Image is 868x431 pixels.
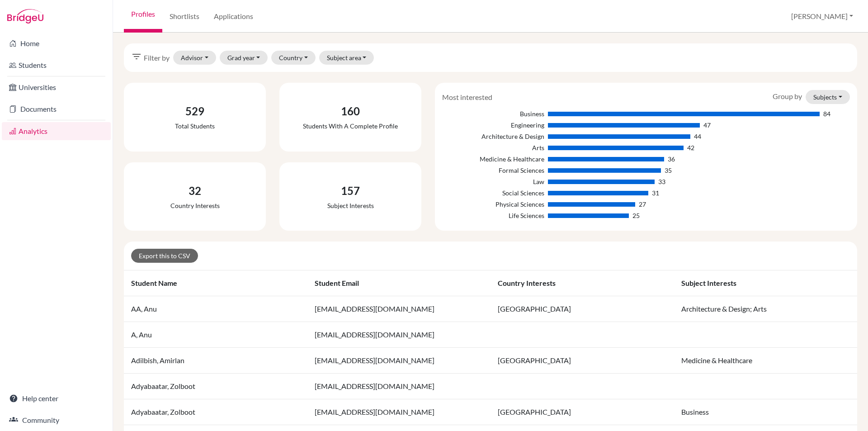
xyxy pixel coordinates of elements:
[806,90,850,104] button: Subjects
[327,183,374,199] div: 157
[124,374,307,399] td: Adyabaatar, Zolboot
[639,199,646,209] div: 27
[442,143,544,152] div: Arts
[787,8,857,25] button: [PERSON_NAME]
[442,154,544,164] div: Medicine & Healthcare
[674,399,858,425] td: Business
[442,177,544,186] div: Law
[668,154,675,164] div: 36
[175,103,215,119] div: 529
[442,132,544,141] div: Architecture & Design
[144,52,170,63] span: Filter by
[442,211,544,220] div: Life Sciences
[766,90,857,104] div: Group by
[271,51,316,65] button: Country
[703,120,711,130] div: 47
[2,100,111,118] a: Documents
[442,166,544,175] div: Formal Sciences
[442,109,544,118] div: Business
[665,166,672,175] div: 35
[124,270,307,296] th: Student name
[674,296,858,322] td: Architecture & Design; Arts
[7,9,43,24] img: Bridge-U
[307,399,491,425] td: [EMAIL_ADDRESS][DOMAIN_NAME]
[170,183,220,199] div: 32
[303,121,398,131] div: Students with a complete profile
[124,399,307,425] td: Adyabaatar, Zolboot
[674,270,858,296] th: Subject interests
[442,199,544,209] div: Physical Sciences
[2,122,111,140] a: Analytics
[674,348,858,374] td: Medicine & Healthcare
[131,51,142,62] i: filter_list
[823,109,830,118] div: 84
[307,322,491,348] td: [EMAIL_ADDRESS][DOMAIN_NAME]
[319,51,374,65] button: Subject area
[652,188,659,198] div: 31
[175,121,215,131] div: Total students
[491,348,674,374] td: [GEOGRAPHIC_DATA]
[442,188,544,198] div: Social Sciences
[131,249,198,263] a: Export this to CSV
[124,296,307,322] td: AA, Anu
[307,374,491,399] td: [EMAIL_ADDRESS][DOMAIN_NAME]
[307,270,491,296] th: Student email
[2,34,111,52] a: Home
[2,56,111,74] a: Students
[307,296,491,322] td: [EMAIL_ADDRESS][DOMAIN_NAME]
[2,78,111,96] a: Universities
[632,211,640,220] div: 25
[307,348,491,374] td: [EMAIL_ADDRESS][DOMAIN_NAME]
[303,103,398,119] div: 160
[435,92,499,103] div: Most interested
[124,322,307,348] td: A, Anu
[491,399,674,425] td: [GEOGRAPHIC_DATA]
[2,411,111,429] a: Community
[491,296,674,322] td: [GEOGRAPHIC_DATA]
[442,120,544,130] div: Engineering
[124,348,307,374] td: Adilbish, Amirlan
[327,201,374,210] div: Subject interests
[491,270,674,296] th: Country interests
[220,51,268,65] button: Grad year
[2,389,111,407] a: Help center
[694,132,701,141] div: 44
[658,177,665,186] div: 33
[687,143,694,152] div: 42
[173,51,216,65] button: Advisor
[170,201,220,210] div: Country interests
